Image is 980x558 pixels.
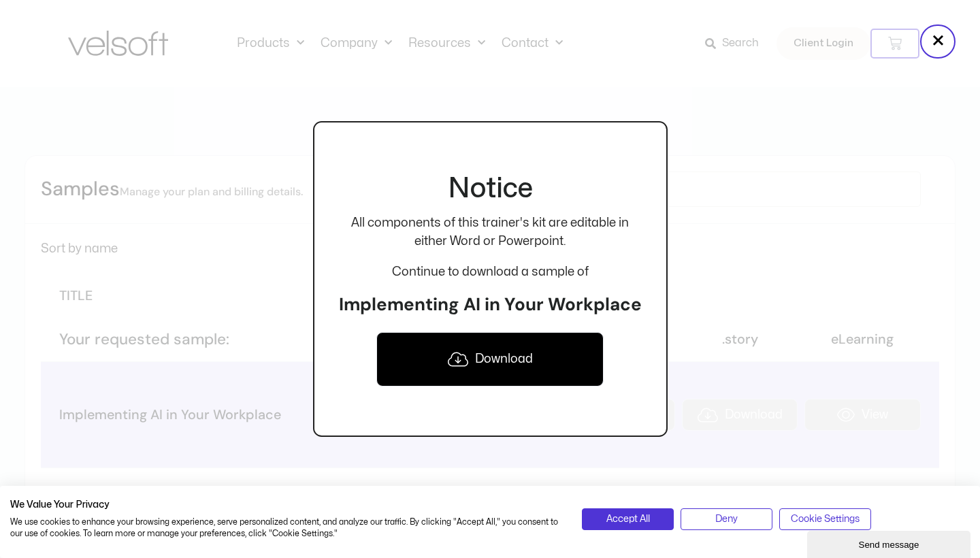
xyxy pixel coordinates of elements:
[920,24,955,59] button: Close popup
[10,516,561,540] p: We use cookies to enhance your browsing experience, serve personalized content, and analyze our t...
[339,214,642,250] p: All components of this trainer's kit are editable in either Word or Powerpoint.
[715,512,738,527] span: Deny
[339,263,642,281] p: Continue to download a sample of
[807,528,973,558] iframe: chat widget
[582,508,674,530] button: Accept all cookies
[779,508,871,530] button: Adjust cookie preferences
[339,293,642,316] h3: Implementing AI in Your Workplace
[681,508,772,530] button: Deny all cookies
[606,512,650,527] span: Accept All
[339,171,642,207] h2: Notice
[10,499,561,511] h2: We Value Your Privacy
[376,332,604,387] a: Download
[791,512,860,527] span: Cookie Settings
